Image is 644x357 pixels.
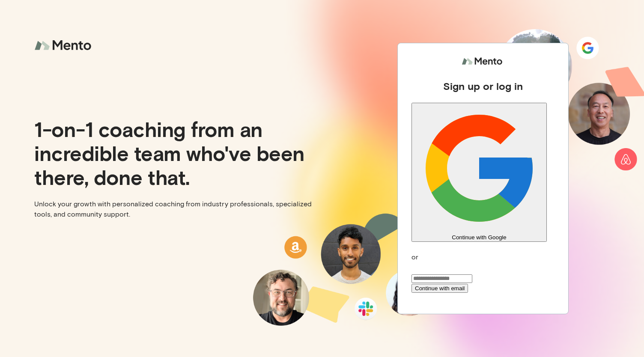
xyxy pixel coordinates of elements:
span: Continue with Google [452,234,506,241]
button: Continue with email [411,284,468,293]
img: logo.svg [462,54,504,69]
div: Sign up or log in [443,80,523,92]
div: or [411,252,555,262]
img: logo [34,34,94,57]
button: Continue with Google [411,103,547,242]
p: 1-on-1 coaching from an incredible team who've been there, done that. [34,117,315,189]
p: Unlock your growth with personalized coaching from industry professionals, specialized tools, and... [34,199,315,220]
